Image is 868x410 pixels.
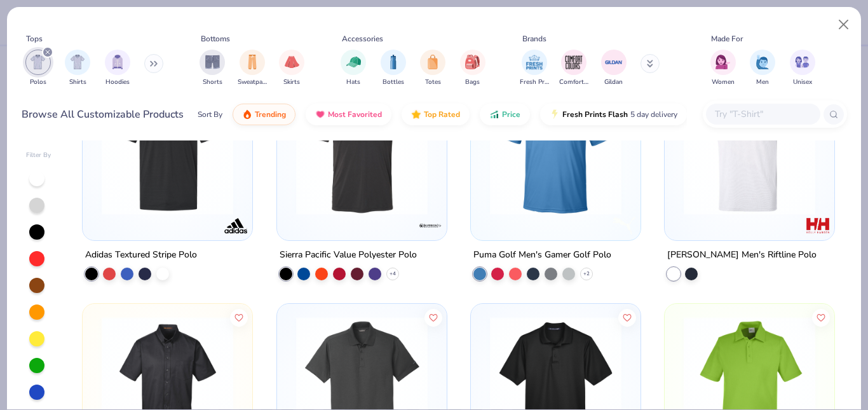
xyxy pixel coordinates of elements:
[793,78,812,87] span: Unisex
[25,50,51,87] div: filter for Polos
[710,50,736,87] div: filter for Women
[402,104,470,125] button: Top Rated
[26,33,43,44] div: Tops
[502,109,520,120] span: Price
[832,13,856,37] button: Close
[420,50,445,87] div: filter for Totes
[525,53,544,72] img: Fresh Prints Image
[105,78,130,87] span: Hoodies
[233,104,295,125] button: Trending
[245,55,259,69] img: Sweatpants Image
[200,50,225,87] button: filter button
[255,109,286,120] span: Trending
[540,104,687,125] button: Fresh Prints Flash5 day delivery
[484,83,628,215] img: a8cbf531-8b67-4593-a431-89882c174a0b
[85,247,197,263] div: Adidas Textured Stripe Polo
[242,109,252,120] img: trending.gif
[383,78,404,87] span: Bottles
[105,50,130,87] div: filter for Hoodies
[346,78,360,87] span: Hats
[756,78,769,87] span: Men
[583,270,590,278] span: + 2
[559,50,588,87] button: filter button
[790,50,815,87] div: filter for Unisex
[562,109,628,120] span: Fresh Prints Flash
[790,50,815,87] button: filter button
[30,78,46,87] span: Polos
[628,83,772,215] img: 00ac3a4c-fc75-4ca0-9e62-9df403de6a9d
[238,50,267,87] div: filter for Sweatpants
[290,83,434,215] img: a6d36bd1-69d7-43f9-a0f0-2256fa97eaec
[22,107,184,122] div: Browse All Customizable Products
[306,104,391,125] button: Most Favorited
[328,109,382,120] span: Most Favorited
[520,50,549,87] button: filter button
[712,78,735,87] span: Women
[480,104,530,125] button: Price
[424,109,460,120] span: Top Rated
[386,55,400,69] img: Bottles Image
[238,78,267,87] span: Sweatpants
[550,109,560,120] img: flash.gif
[315,109,325,120] img: most_fav.gif
[26,151,51,160] div: Filter By
[424,308,442,326] button: Like
[95,83,240,215] img: 84cd94c0-5b5b-4851-9f2f-bfe7fd888340
[279,50,304,87] button: filter button
[677,83,822,215] img: 65f0dc07-7bf5-478d-a471-34d5dbd81441
[667,247,817,263] div: [PERSON_NAME] Men's Riftline Polo
[381,50,406,87] button: filter button
[465,55,479,69] img: Bags Image
[341,50,366,87] button: filter button
[812,308,830,326] button: Like
[390,270,396,278] span: + 4
[381,50,406,87] div: filter for Bottles
[520,78,549,87] span: Fresh Prints
[460,50,485,87] div: filter for Bags
[714,107,811,121] input: Try "T-Shirt"
[460,50,485,87] button: filter button
[420,50,445,87] button: filter button
[285,55,299,69] img: Skirts Image
[715,55,730,69] img: Women Image
[604,53,623,72] img: Gildan Image
[756,55,770,69] img: Men Image
[465,78,480,87] span: Bags
[411,109,421,120] img: TopRated.gif
[201,33,230,44] div: Bottoms
[65,50,90,87] button: filter button
[564,53,583,72] img: Comfort Colors Image
[224,213,249,238] img: Adidas logo
[559,78,588,87] span: Comfort Colors
[434,83,578,215] img: beca20c6-68fe-46fb-ac1e-11f7cfa036bb
[342,33,383,44] div: Accessories
[710,50,736,87] button: filter button
[559,50,588,87] div: filter for Comfort Colors
[283,78,300,87] span: Skirts
[522,33,546,44] div: Brands
[601,50,627,87] button: filter button
[711,33,743,44] div: Made For
[25,50,51,87] button: filter button
[417,213,443,238] img: Sierra Pacific logo
[520,50,549,87] div: filter for Fresh Prints
[601,50,627,87] div: filter for Gildan
[425,78,441,87] span: Totes
[750,50,775,87] button: filter button
[618,308,636,326] button: Like
[105,50,130,87] button: filter button
[200,50,225,87] div: filter for Shorts
[805,213,831,238] img: Helly Hansen logo
[65,50,90,87] div: filter for Shirts
[604,78,623,87] span: Gildan
[795,55,810,69] img: Unisex Image
[230,308,248,326] button: Like
[238,50,267,87] button: filter button
[205,55,220,69] img: Shorts Image
[426,55,440,69] img: Totes Image
[69,78,86,87] span: Shirts
[198,109,222,120] div: Sort By
[71,55,85,69] img: Shirts Image
[346,55,361,69] img: Hats Image
[31,55,45,69] img: Polos Image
